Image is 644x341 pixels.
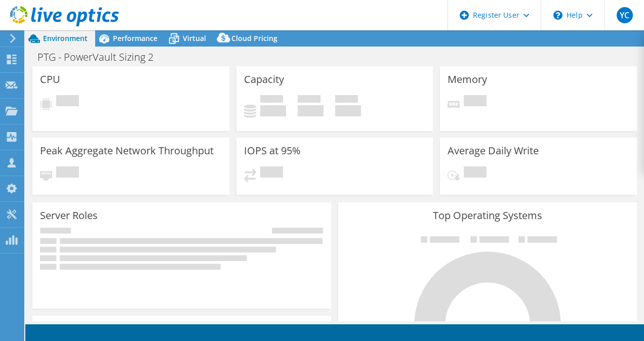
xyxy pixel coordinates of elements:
[244,145,301,156] h3: IOPS at 95%
[464,166,487,180] span: Pending
[335,105,361,116] h4: 0 GiB
[260,105,286,116] h4: 0 GiB
[244,74,284,85] h3: Capacity
[260,95,283,105] span: Used
[617,7,633,23] span: YC
[56,95,79,109] span: Pending
[260,166,283,180] span: Pending
[183,33,206,43] span: Virtual
[464,95,487,109] span: Pending
[40,210,98,221] h3: Server Roles
[346,210,629,221] h3: Top Operating Systems
[448,145,539,156] h3: Average Daily Write
[113,33,157,43] span: Performance
[298,95,320,105] span: Free
[448,74,487,85] h3: Memory
[40,145,214,156] h3: Peak Aggregate Network Throughput
[335,95,358,105] span: Total
[56,166,79,180] span: Pending
[40,74,60,85] h3: CPU
[553,11,562,20] svg: \n
[43,33,88,43] span: Environment
[231,33,277,43] span: Cloud Pricing
[298,105,324,116] h4: 0 GiB
[33,52,169,63] h1: PTG - PowerVault Sizing 2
